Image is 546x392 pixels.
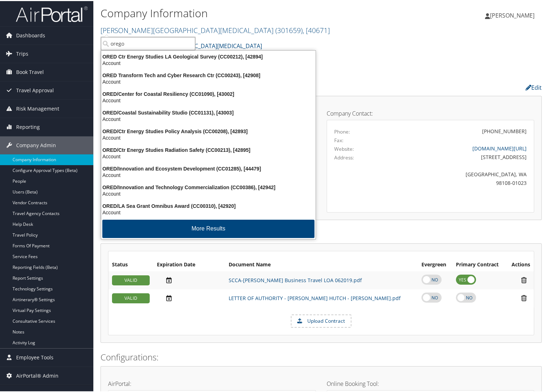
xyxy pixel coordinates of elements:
h2: Configurations: [101,350,542,362]
button: More Results [102,219,314,237]
div: VALID [112,292,150,302]
h1: Company Information [101,5,395,20]
img: airportal-logo.png [16,5,88,22]
div: [PHONE_NUMBER] [482,126,527,134]
div: Account [97,134,320,140]
div: Account [97,78,320,84]
a: SCCA-[PERSON_NAME] Business Travel LOA 062019.pdf [229,276,362,283]
div: ORED/Ctr Energy Studies Radiation Safety (CC00213), [42895] [97,146,320,152]
div: ORED/Ctr Energy Studies Policy Analysis (CC00208), [42893] [97,127,320,134]
h4: Online Booking Tool: [327,380,535,386]
div: ORED/Innovation and Technology Commercialization (CC00386), [42942] [97,183,320,190]
a: [PERSON_NAME][GEOGRAPHIC_DATA][MEDICAL_DATA] [101,24,330,34]
h2: Contracts: [101,227,542,239]
a: [PERSON_NAME] [485,4,542,25]
th: Primary Contract [452,257,506,270]
h4: Company Contact: [327,109,535,115]
label: Website: [334,144,354,151]
a: LETTER OF AUTHORITY - [PERSON_NAME] HUTCH - [PERSON_NAME].pdf [229,294,401,300]
div: Add/Edit Date [157,293,221,301]
div: [STREET_ADDRESS] [385,152,527,160]
label: Address: [334,153,354,160]
span: AirPortal® Admin [16,366,59,384]
span: Company Admin [16,135,56,153]
div: Account [97,190,320,196]
span: Employee Tools [16,347,53,365]
label: Fax: [334,136,344,143]
i: Remove Contract [518,275,530,283]
i: Remove Contract [518,293,530,301]
div: Account [97,115,320,121]
span: Dashboards [16,25,45,43]
h4: AirPortal: [108,380,316,386]
span: Book Travel [16,62,44,80]
span: Travel Approval [16,80,54,98]
span: Trips [16,44,28,62]
span: Risk Management [16,99,59,117]
span: [PERSON_NAME] [490,10,535,18]
th: Status [108,257,153,270]
div: ORED/LA Sea Grant Omnibus Award (CC00310), [42920] [97,202,320,208]
div: ORED/Coastal Sustainability Studio (CC01131), [43003] [97,108,320,115]
div: ORED/Innovation and Ecosystem Development (CC01285), [44479] [97,164,320,171]
div: ORED Ctr Energy Studies LA Geological Survey (CC00212), [42894] [97,52,320,59]
div: 98108-01023 [385,178,527,186]
div: Account [97,171,320,177]
label: Upload Contract [291,314,351,326]
div: Account [97,208,320,215]
th: Document Name [225,257,418,270]
div: ORED Transform Tech and Cyber Research Ctr (CC00243), [42908] [97,71,320,78]
a: [DOMAIN_NAME][URL] [472,144,527,151]
div: Account [97,59,320,65]
div: ORED/Center for Coastal Resiliency (CC01090), [43002] [97,90,320,96]
input: Search Accounts [101,36,195,49]
label: Phone: [334,127,350,134]
div: [GEOGRAPHIC_DATA], WA [385,169,527,177]
th: Actions [506,257,534,270]
span: ( 301659 ) [275,24,303,34]
span: , [ 40671 ] [303,24,330,34]
div: VALID [112,274,150,284]
div: Account [97,96,320,103]
th: Expiration Date [153,257,225,270]
span: Reporting [16,117,40,135]
div: Add/Edit Date [157,275,221,283]
a: Edit [526,83,542,90]
th: Evergreen [418,257,452,270]
div: Account [97,152,320,159]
